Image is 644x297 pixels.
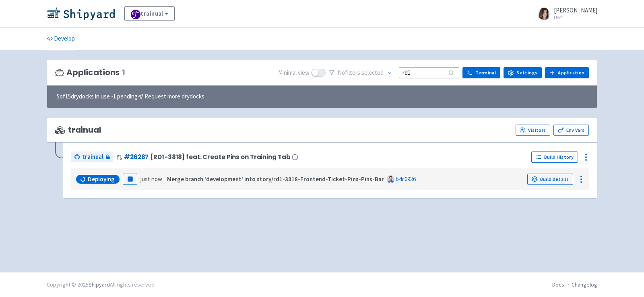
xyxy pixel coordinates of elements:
[144,92,204,100] u: Request more drydocks
[338,68,384,78] span: No filter s
[504,67,542,78] a: Settings
[123,174,137,185] button: Pause
[361,69,384,76] span: selected
[124,153,149,161] a: #26287
[545,67,589,78] a: Application
[124,6,175,21] a: trainual
[572,281,597,288] a: Changelog
[89,281,110,288] a: Shipyard
[55,68,125,77] h3: Applications
[150,154,290,160] span: [RD1-3818] feat: Create Pins on Training Tab
[399,67,459,78] input: Search...
[47,7,115,20] img: Shipyard logo
[57,92,204,101] span: 5 of 15 drydocks in use - 1 pending
[462,67,500,78] a: Terminal
[531,152,578,163] a: Build History
[278,68,310,78] span: Minimal view
[516,125,550,136] a: Visitors
[553,125,589,136] a: Env Vars
[533,7,597,20] a: [PERSON_NAME] User
[122,68,125,77] span: 1
[47,28,75,50] a: Develop
[47,281,156,289] div: Copyright © 2025 All rights reserved.
[396,175,416,183] a: b4c0936
[88,175,115,183] span: Deploying
[167,175,384,183] strong: Merge branch 'development' into story/rd1-3818-Frontend-Ticket-Pins-Pins-Bar
[527,174,573,185] a: Build Details
[554,15,597,20] small: User
[82,152,103,162] span: trainual
[71,152,113,162] a: trainual
[554,6,597,14] span: [PERSON_NAME]
[552,281,564,288] a: Docs
[140,175,162,183] time: just now
[55,125,101,135] span: trainual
